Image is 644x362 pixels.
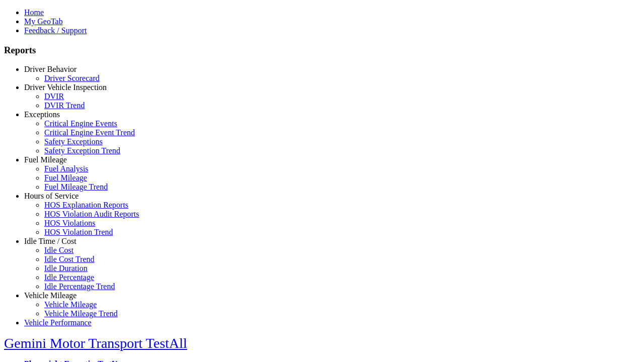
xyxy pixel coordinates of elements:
[44,273,94,282] a: Idle Percentage
[44,300,97,309] a: Vehicle Mileage
[44,128,135,137] a: Critical Engine Event Trend
[44,309,118,318] a: Vehicle Mileage Trend
[24,318,92,327] a: Vehicle Performance
[44,228,113,236] a: HOS Violation Trend
[44,183,108,191] a: Fuel Mileage Trend
[44,92,64,101] a: DVIR
[44,264,88,273] a: Idle Duration
[44,137,103,146] a: Safety Exceptions
[44,173,87,182] a: Fuel Mileage
[24,65,76,73] a: Driver Behavior
[44,164,89,173] a: Fuel Analysis
[24,8,44,17] a: Home
[44,201,128,209] a: HOS Explanation Reports
[44,219,95,227] a: HOS Violations
[4,45,640,56] h3: Reports
[24,83,107,92] a: Driver Vehicle Inspection
[24,110,60,119] a: Exceptions
[24,192,78,200] a: Hours of Service
[44,74,100,82] a: Driver Scorecard
[44,210,139,218] a: HOS Violation Audit Reports
[44,282,115,291] a: Idle Percentage Trend
[24,291,76,300] a: Vehicle Mileage
[24,155,67,164] a: Fuel Mileage
[44,246,73,254] a: Idle Cost
[4,335,187,351] a: Gemini Motor Transport TestAll
[24,237,76,245] a: Idle Time / Cost
[44,101,85,110] a: DVIR Trend
[24,26,87,35] a: Feedback / Support
[44,146,120,155] a: Safety Exception Trend
[24,17,63,26] a: My GeoTab
[44,119,117,128] a: Critical Engine Events
[44,255,95,263] a: Idle Cost Trend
